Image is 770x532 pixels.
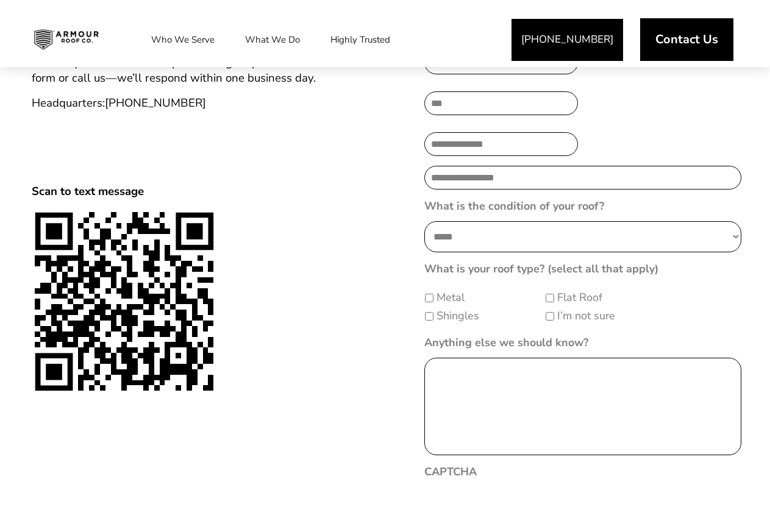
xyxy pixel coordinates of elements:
span: Scan to text message [32,183,144,199]
span: Have a question or need expert roofing help? Fill out the form or call us—we’ll respond within on... [32,55,322,86]
label: Anything else we should know? [424,336,588,350]
label: CAPTCHA [424,465,477,479]
label: Metal [437,289,465,306]
span: Headquarters: [32,95,206,111]
span: Contact Us [655,34,718,46]
label: What is the condition of your roof? [424,199,604,213]
a: [PHONE_NUMBER] [105,95,206,111]
a: [PHONE_NUMBER] [512,19,623,61]
label: What is your roof type? (select all that apply) [424,262,658,276]
a: What We Do [233,24,312,55]
label: Shingles [437,308,479,324]
a: Contact Us [640,18,733,61]
label: I’m not sure [557,308,615,324]
img: Industrial and Commercial Roofing Company | Armour Roof Co. [24,24,109,55]
a: Who We Serve [139,24,227,55]
label: Flat Roof [557,289,602,306]
a: Highly Trusted [318,24,402,55]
